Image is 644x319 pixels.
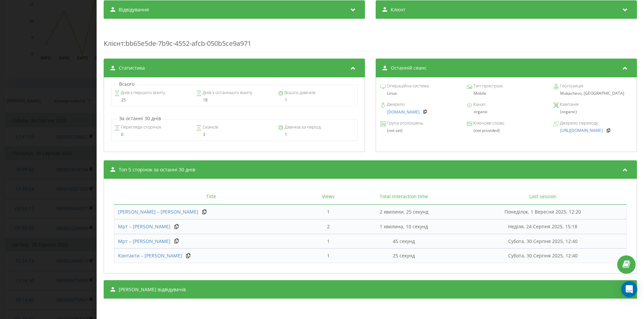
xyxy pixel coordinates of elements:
span: Топ 5 сторінок за останні 30 днів [119,166,195,173]
span: Ключове слово [472,120,504,127]
span: Канал [472,101,485,108]
td: 1 [308,234,348,249]
div: (not set) [380,128,459,133]
a: Мрт – [PERSON_NAME] [118,238,170,245]
div: Linux [380,91,459,96]
td: 2 хвилини, 25 секунд [348,205,460,219]
div: 1 [278,132,354,137]
a: [URL][DOMAIN_NAME] [560,128,603,133]
td: Неділя, 24 Серпня 2025, 15:18 [460,219,627,234]
div: 3 [196,132,272,137]
td: Субота, 30 Серпня 2025, 12:40 [460,248,627,263]
div: 18 [196,98,272,102]
span: Група оголошень [386,120,423,127]
div: Open Intercom Messenger [621,281,637,297]
th: Title [114,189,308,205]
td: 1 [308,248,348,263]
td: 25 секунд [348,248,460,263]
a: Мрт – [PERSON_NAME] [118,223,170,230]
span: Статистика [119,65,145,71]
span: Мрт – [PERSON_NAME] [118,223,170,230]
span: Сеансів [202,124,218,131]
td: Понеділок, 1 Вересня 2025, 12:20 [460,205,627,219]
div: Mukachevo, [GEOGRAPHIC_DATA] [553,91,632,96]
span: Дзвінків за період [283,124,321,131]
span: Кампанія [559,101,579,108]
div: 25 [114,98,191,102]
a: [PERSON_NAME] – [PERSON_NAME] [118,209,198,215]
span: Відвідування [119,6,149,13]
td: 1 [308,205,348,219]
span: Тип пристрою [472,83,503,89]
div: (organic) [553,109,632,114]
th: Last session [460,189,627,205]
span: Перегляди сторінок [120,124,161,131]
td: 1 хвилина, 10 секунд [348,219,460,234]
a: [DOMAIN_NAME] [387,110,420,114]
td: 45 секунд [348,234,460,249]
span: Днів з останнього візиту [202,89,252,96]
span: Клієнт [104,39,124,48]
div: 1 [278,98,354,102]
span: Геопозиція [559,83,583,89]
a: Контакти – [PERSON_NAME] [118,252,182,259]
td: 2 [308,219,348,234]
span: [PERSON_NAME] відвідувачів [119,286,186,293]
p: За останні 30 днів [117,115,163,122]
span: Клієнт [391,6,406,13]
span: Днів з першого візиту [120,89,165,96]
div: : bb65e5de-7b9c-4552-afcb-050b5ce9a971 [104,25,637,52]
span: Всього дзвінків [283,89,315,96]
span: Операційна система [386,83,429,89]
div: Mobile [467,91,546,96]
div: organic [467,109,546,114]
span: Останній сеанс [391,65,427,71]
div: 0 [114,132,191,137]
span: Мрт – [PERSON_NAME] [118,238,170,244]
p: Всього [117,81,136,87]
td: Субота, 30 Серпня 2025, 12:40 [460,234,627,249]
th: Total interaction time [348,189,460,205]
div: (not provided) [467,128,546,133]
span: Джерело [386,101,405,108]
span: Джерело переходу [559,120,598,127]
th: Views [308,189,348,205]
